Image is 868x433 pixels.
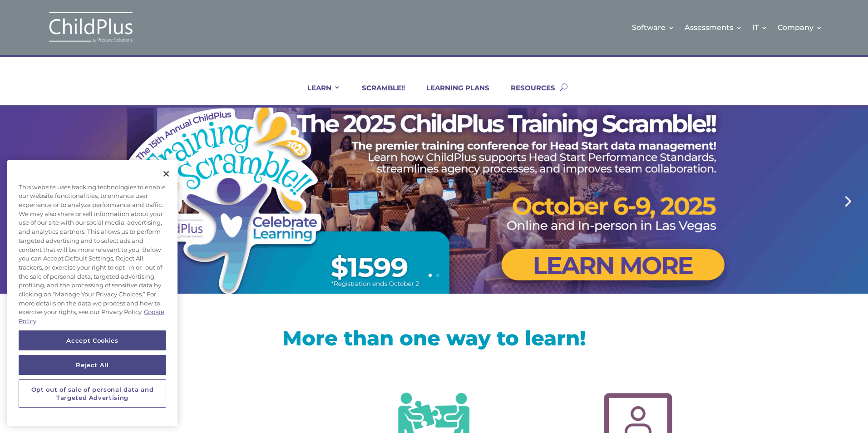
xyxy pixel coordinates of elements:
a: 2 [436,274,439,277]
div: Privacy [7,160,178,426]
a: IT [752,9,768,46]
h1: More than one way to learn! [143,328,725,353]
a: RESOURCES [499,84,555,105]
div: Cookie banner [7,160,178,426]
button: Close [156,164,176,184]
a: LEARN [296,84,340,105]
a: SCRAMBLE!! [350,84,405,105]
a: Company [778,9,823,46]
a: LEARNING PLANS [415,84,489,105]
a: Assessments [685,9,742,46]
div: This website uses tracking technologies to enable our website functionalities, to enhance user ex... [7,178,178,330]
button: Opt out of sale of personal data and Targeted Advertising [19,379,166,408]
button: Reject All [19,355,166,375]
a: Software [632,9,675,46]
button: Accept Cookies [19,330,166,350]
a: 1 [429,274,432,277]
